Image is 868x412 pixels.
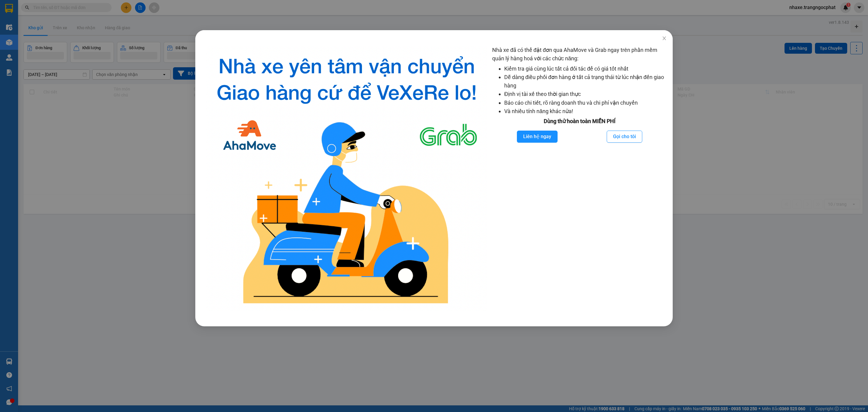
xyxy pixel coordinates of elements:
li: Dễ dàng điều phối đơn hàng ở tất cả trạng thái từ lúc nhận đến giao hàng [504,73,667,90]
span: Gọi cho tôi [613,133,636,140]
div: Nhà xe đã có thể đặt đơn qua AhaMove và Grab ngay trên phần mềm quản lý hàng hoá với các chức năng: [492,46,667,311]
li: Định vị tài xế theo thời gian thực [504,90,667,98]
img: logo [206,46,487,311]
span: Liên hệ ngay [523,133,551,140]
li: Báo cáo chi tiết, rõ ràng doanh thu và chi phí vận chuyển [504,99,667,107]
div: Dùng thử hoàn toàn MIỄN PHÍ [492,117,667,125]
li: Và nhiều tính năng khác nữa! [504,107,667,116]
button: Gọi cho tôi [607,131,642,143]
button: Liên hệ ngay [517,131,558,143]
span: close [662,36,667,41]
button: Close [656,30,673,47]
li: Kiểm tra giá cùng lúc tất cả đối tác để có giá tốt nhất [504,65,667,73]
